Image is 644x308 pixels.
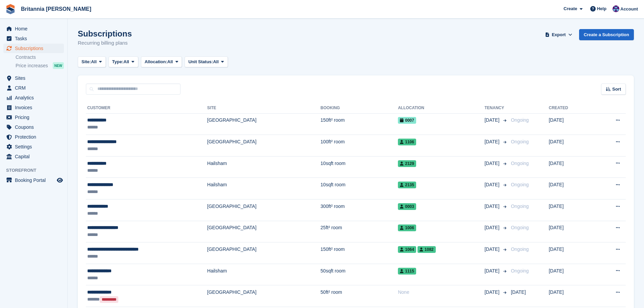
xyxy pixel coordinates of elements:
td: [DATE] [549,178,593,199]
a: menu [3,83,64,93]
span: Create [564,5,577,12]
td: [DATE] [549,156,593,178]
div: NEW [53,62,64,69]
td: [GEOGRAPHIC_DATA] [207,199,320,221]
span: 0007 [398,117,416,124]
td: [GEOGRAPHIC_DATA] [207,221,320,242]
span: 2135 [398,182,416,188]
a: menu [3,44,64,53]
span: Allocation: [145,58,167,65]
a: menu [3,24,64,33]
span: [DATE] [484,289,501,296]
th: Customer [86,103,207,114]
span: All [213,58,219,65]
a: Preview store [56,176,64,184]
span: All [167,58,173,65]
h1: Subscriptions [78,29,132,38]
span: 1064 [398,246,416,253]
span: Protection [15,132,55,142]
span: [DATE] [484,224,501,231]
span: 1006 [398,224,416,231]
td: [DATE] [549,199,593,221]
a: menu [3,122,64,132]
span: Type: [112,58,124,65]
button: Type: All [109,56,138,68]
span: All [91,58,97,65]
a: Create a Subscription [579,29,634,40]
span: 2129 [398,160,416,167]
span: Ongoing [511,161,529,166]
td: [DATE] [549,242,593,264]
span: 0003 [398,203,416,210]
span: [DATE] [484,203,501,210]
a: menu [3,73,64,83]
span: 1106 [398,139,416,145]
span: Capital [15,152,55,161]
span: Sort [612,86,621,93]
span: Subscriptions [15,44,55,53]
span: Ongoing [511,225,529,230]
span: Account [620,6,638,13]
span: Unit Status: [188,58,213,65]
td: 25ft² room [320,221,398,242]
td: Hailsham [207,178,320,199]
span: Sites [15,73,55,83]
td: [GEOGRAPHIC_DATA] [207,135,320,157]
td: [DATE] [549,135,593,157]
div: None [398,289,484,296]
td: 50sqft room [320,264,398,285]
td: Hailsham [207,156,320,178]
a: menu [3,113,64,122]
span: All [123,58,129,65]
span: [DATE] [484,246,501,253]
button: Export [544,29,574,40]
span: Home [15,24,55,33]
a: menu [3,175,64,185]
span: Tasks [15,34,55,43]
td: 50ft² room [320,285,398,307]
span: 1082 [418,246,436,253]
p: Recurring billing plans [78,39,132,47]
img: stora-icon-8386f47178a22dfd0bd8f6a31ec36ba5ce8667c1dd55bd0f319d3a0aa187defe.svg [5,4,16,14]
a: Contracts [16,54,64,61]
td: 100ft² room [320,135,398,157]
span: Export [552,31,566,38]
td: [DATE] [549,221,593,242]
th: Created [549,103,593,114]
span: Ongoing [511,268,529,274]
a: menu [3,152,64,161]
span: [DATE] [484,138,501,145]
span: [DATE] [511,289,526,295]
td: [GEOGRAPHIC_DATA] [207,285,320,307]
button: Unit Status: All [185,56,228,68]
span: Booking Portal [15,175,55,185]
td: 10sqft room [320,156,398,178]
img: Becca Clark [613,5,619,12]
span: [DATE] [484,267,501,275]
td: [DATE] [549,285,593,307]
a: menu [3,132,64,142]
span: Invoices [15,103,55,112]
a: menu [3,93,64,102]
a: Price increases NEW [16,62,64,69]
button: Site: All [78,56,106,68]
span: CRM [15,83,55,93]
span: Price increases [16,63,48,69]
button: Allocation: All [141,56,182,68]
span: Storefront [6,167,67,174]
span: Coupons [15,122,55,132]
a: menu [3,142,64,151]
span: Site: [81,58,91,65]
span: Settings [15,142,55,151]
span: Ongoing [511,246,529,252]
th: Site [207,103,320,114]
th: Allocation [398,103,484,114]
td: [DATE] [549,113,593,135]
td: [DATE] [549,264,593,285]
th: Booking [320,103,398,114]
span: [DATE] [484,160,501,167]
td: 150ft² room [320,113,398,135]
span: Ongoing [511,139,529,144]
span: [DATE] [484,181,501,188]
span: Ongoing [511,204,529,209]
